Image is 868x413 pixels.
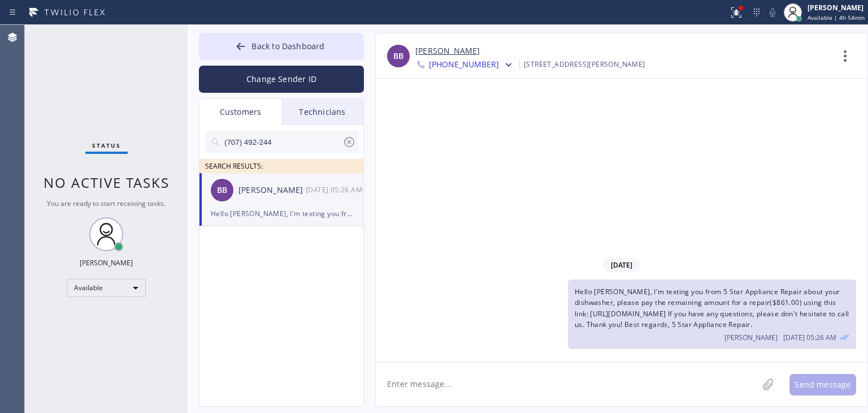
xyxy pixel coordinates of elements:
[67,279,146,297] div: Available
[47,199,166,208] span: You are ready to start receiving tasks.
[415,45,480,58] a: [PERSON_NAME]
[199,66,364,93] button: Change Sender ID
[217,184,227,197] span: BB
[306,183,364,196] div: 08/30/2025 9:26 AM
[199,99,281,125] div: Customers
[251,41,324,51] span: Back to Dashboard
[223,131,342,153] input: Search
[568,279,856,349] div: 08/30/2025 9:26 AM
[281,99,363,125] div: Technicians
[429,59,499,72] span: [PHONE_NUMBER]
[393,50,403,63] span: BB
[575,287,849,329] span: Hello [PERSON_NAME], I'm texting you from 5 Star Appliance Repair about your dishwasher, please p...
[211,207,352,220] div: Hello [PERSON_NAME], I'm texting you from 5 Star Appliance Repair about your dishwasher, please p...
[789,374,856,395] button: Send message
[765,5,780,20] button: Mute
[205,161,263,171] span: SEARCH RESULTS:
[783,333,836,342] span: [DATE] 05:26 AM
[238,184,306,197] div: [PERSON_NAME]
[724,333,778,342] span: [PERSON_NAME]
[199,33,364,60] button: Back to Dashboard
[808,3,865,12] div: [PERSON_NAME]
[92,141,121,149] span: Status
[524,58,645,71] div: [STREET_ADDRESS][PERSON_NAME]
[603,258,640,272] span: [DATE]
[808,14,865,21] span: Available | 4h 54min
[44,173,170,192] span: No active tasks
[80,258,133,268] div: [PERSON_NAME]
